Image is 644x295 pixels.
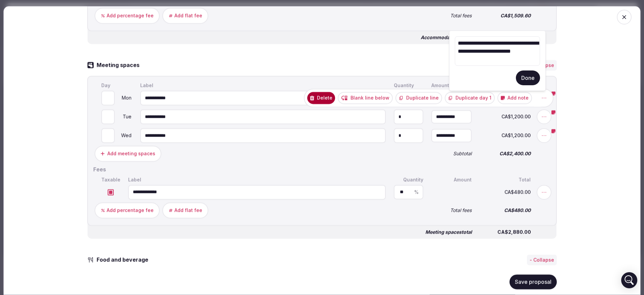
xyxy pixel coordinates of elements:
span: CA$2,400.00 [480,151,531,156]
button: Duplicate line [395,92,442,104]
div: Add flat fee [174,12,202,19]
button: Add percentage fee [95,202,160,218]
div: Quantity [392,82,425,89]
span: CA$1,200.00 [480,114,531,119]
div: Day [100,82,133,89]
span: CA$1,200.00 [480,133,531,138]
button: Add flat fee [162,7,208,23]
div: Total fees [430,206,473,214]
div: Total fees [430,12,473,19]
span: Meeting spaces total [425,230,472,234]
div: Label [139,82,387,89]
button: Duplicate day 1 [445,92,495,104]
div: Tue [116,114,132,119]
button: Save proposal [509,275,557,289]
h3: Meeting spaces [94,61,146,69]
button: Delete [307,92,335,104]
div: Wed [116,133,132,138]
div: Add flat fee [174,207,202,213]
div: Subtotal [430,150,473,157]
h2: Fees [93,166,551,173]
span: CA$1,509.60 [480,13,531,18]
div: Add meeting spaces [107,150,155,157]
div: Add percentage fee [107,12,154,19]
button: Add flat fee [162,202,208,218]
span: CA$480.00 [480,190,531,194]
button: Add meeting spaces [95,146,161,162]
span: CA$2,880.00 [480,230,531,234]
div: Quantity [392,176,425,183]
div: Amount [430,176,473,183]
div: Mon [116,96,132,100]
button: Done [516,70,540,85]
div: Label [127,176,387,183]
h3: Food and beverage [94,256,155,264]
button: Add percentage fee [95,7,160,23]
button: Blank line below [338,92,393,104]
span: Accommodations total [421,35,472,40]
div: Add percentage fee [107,207,154,213]
div: Amount [430,82,473,89]
div: Taxable [100,176,121,183]
div: Total [478,176,532,183]
span: % [414,190,419,194]
span: CA$480.00 [480,208,531,212]
button: - Collapse [527,254,557,265]
button: Add note [497,92,532,104]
